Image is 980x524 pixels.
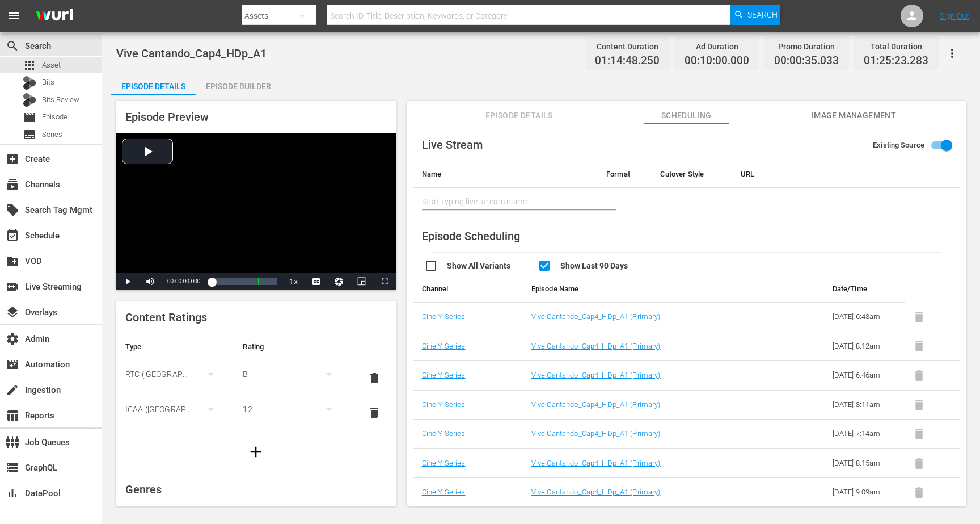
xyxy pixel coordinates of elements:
[282,273,305,290] button: Playback Rate
[685,55,749,68] span: 00:10:00.000
[6,383,19,397] span: Ingestion
[864,39,928,55] div: Total Duration
[6,39,19,53] span: Search
[167,278,200,284] span: 00:00:00.000
[422,342,466,350] a: Cine Y Series
[732,161,942,188] th: URL
[196,73,281,100] div: Episode Builder
[125,393,225,425] div: ICAA ([GEOGRAPHIC_DATA])
[823,420,906,449] td: [DATE] 7:14am
[823,332,906,361] td: [DATE] 8:12am
[823,390,906,420] td: [DATE] 8:11am
[730,5,780,25] button: Search
[422,229,520,243] span: Episode Scheduling
[422,312,466,321] a: Cine Y Series
[6,203,19,217] span: Search Tag Mgmt
[243,358,342,390] div: B
[531,429,661,438] a: Vive Cantando_Cap4_HDp_A1 (Primary)
[864,55,928,68] span: 01:25:23.283
[125,110,209,124] span: Episode Preview
[196,73,281,95] button: Episode Builder
[23,76,36,90] div: Bits
[6,332,19,346] span: Admin
[7,9,20,23] span: menu
[413,275,522,303] th: Channel
[6,178,19,191] span: Channels
[422,429,466,438] a: Cine Y Series
[6,409,19,422] span: Reports
[111,73,196,95] button: Episode Details
[6,358,19,371] span: Automation
[23,111,36,124] span: Episode
[125,358,225,390] div: RTC ([GEOGRAPHIC_DATA])
[595,55,660,68] span: 01:14:48.250
[651,161,732,188] th: Cutover Style
[476,108,561,123] span: Episode Details
[595,39,660,55] div: Content Duration
[6,487,19,500] span: DataPool
[125,311,207,324] span: Content Ratings
[597,161,651,188] th: Format
[522,275,768,303] th: Episode Name
[6,254,19,268] span: VOD
[116,47,267,60] span: Vive Cantando_Cap4_HDp_A1
[823,275,906,303] th: Date/Time
[873,140,924,151] span: Existing Source
[42,129,62,140] span: Series
[23,93,36,107] div: Bits Review
[422,138,483,152] span: Live Stream
[531,342,661,350] a: Vive Cantando_Cap4_HDp_A1 (Primary)
[531,371,661,379] a: Vive Cantando_Cap4_HDp_A1 (Primary)
[422,371,466,379] a: Cine Y Series
[361,399,388,426] button: delete
[111,73,196,100] div: Episode Details
[367,406,381,420] span: delete
[305,273,328,290] button: Captions
[116,133,396,290] div: Video Player
[27,3,82,30] img: ans4CAIJ8jUAAAAAAAAAAAAAAAAAAAAAAAAgQb4GAAAAAAAAAAAAAAAAAAAAAAAAJMjXAAAAAAAAAAAAAAAAAAAAAAAAgAT5G...
[6,305,19,319] span: Overlays
[42,60,61,71] span: Asset
[774,39,839,55] div: Promo Duration
[747,5,778,25] span: Search
[6,435,19,449] span: Job Queues
[823,303,906,332] td: [DATE] 6:48am
[139,273,162,290] button: Mute
[6,152,19,166] span: Create
[350,273,373,290] button: Picture-in-Picture
[116,273,139,290] button: Play
[531,312,661,321] a: Vive Cantando_Cap4_HDp_A1 (Primary)
[42,77,54,88] span: Bits
[823,478,906,508] td: [DATE] 9:09am
[531,488,661,496] a: Vive Cantando_Cap4_HDp_A1 (Primary)
[212,278,276,285] div: Progress Bar
[125,483,162,496] span: Genres
[531,459,661,467] a: Vive Cantando_Cap4_HDp_A1 (Primary)
[373,273,396,290] button: Fullscreen
[234,333,351,360] th: Rating
[422,459,466,467] a: Cine Y Series
[6,280,19,294] span: Live Streaming
[116,333,234,360] th: Type
[23,58,36,72] span: Asset
[6,229,19,242] span: Schedule
[42,111,67,123] span: Episode
[644,108,729,123] span: Scheduling
[823,448,906,478] td: [DATE] 8:15am
[685,39,749,55] div: Ad Duration
[422,400,466,409] a: Cine Y Series
[23,128,36,141] span: Series
[774,55,839,68] span: 00:00:35.033
[328,273,350,290] button: Jump To Time
[531,400,661,409] a: Vive Cantando_Cap4_HDp_A1 (Primary)
[361,364,388,392] button: delete
[413,161,597,188] th: Name
[367,371,381,385] span: delete
[823,361,906,391] td: [DATE] 6:46am
[422,488,466,496] a: Cine Y Series
[243,393,342,425] div: 12
[42,94,79,106] span: Bits Review
[6,461,19,475] span: GraphQL
[116,333,396,430] table: simple table
[940,11,969,20] a: Sign Out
